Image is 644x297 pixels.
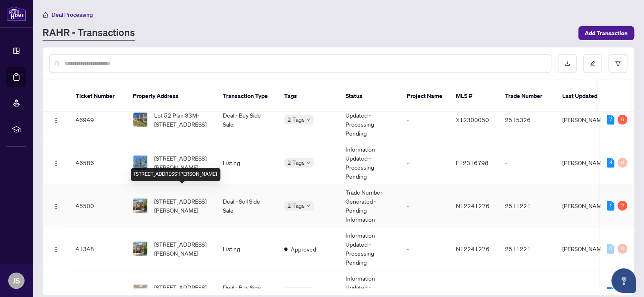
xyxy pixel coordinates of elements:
[154,154,210,172] span: [STREET_ADDRESS][PERSON_NAME]
[154,111,210,129] span: Lot 52 Plan 33M-[STREET_ADDRESS]
[456,116,489,123] span: X12300050
[607,158,614,168] div: 3
[69,98,126,141] td: 46949
[556,80,617,112] th: Last Updated By
[339,98,400,141] td: Information Updated - Processing Pending
[291,245,316,254] span: Approved
[306,204,310,208] span: down
[154,240,210,258] span: [STREET_ADDRESS][PERSON_NAME]
[7,6,26,21] img: logo
[69,80,126,112] th: Ticket Number
[287,158,305,167] span: 2 Tags
[339,184,400,227] td: Trade Number Generated - Pending Information
[49,242,63,255] button: Logo
[556,227,617,270] td: [PERSON_NAME]
[339,80,400,112] th: Status
[498,141,556,184] td: -
[216,98,278,141] td: Deal - Buy Side Sale
[498,227,556,270] td: 2511221
[133,113,147,127] img: thumbnail-img
[617,201,627,211] div: 2
[69,141,126,184] td: 46586
[583,54,602,73] button: edit
[400,80,449,112] th: Project Name
[400,98,449,141] td: -
[287,201,305,210] span: 2 Tags
[615,61,621,66] span: filter
[216,227,278,270] td: Listing
[52,11,93,18] span: Deal Processing
[608,54,627,73] button: filter
[607,287,614,297] div: 1
[53,246,59,253] img: Logo
[617,115,627,125] div: 6
[133,242,147,256] img: thumbnail-img
[49,156,63,169] button: Logo
[556,141,617,184] td: [PERSON_NAME]
[617,158,627,168] div: 0
[133,199,147,213] img: thumbnail-img
[278,80,339,112] th: Tags
[13,275,20,286] span: JS
[456,159,489,166] span: E12316798
[498,98,556,141] td: 2515326
[49,199,63,212] button: Logo
[590,61,595,66] span: edit
[49,113,63,126] button: Logo
[339,227,400,270] td: Information Updated - Processing Pending
[607,244,614,254] div: 0
[306,161,310,165] span: down
[585,27,628,40] span: Add Transaction
[400,227,449,270] td: -
[43,26,135,41] a: RAHR - Transactions
[558,54,577,73] button: download
[556,184,617,227] td: [PERSON_NAME]
[564,61,570,66] span: download
[498,80,556,112] th: Trade Number
[556,98,617,141] td: [PERSON_NAME]
[449,80,498,112] th: MLS #
[69,227,126,270] td: 41348
[287,287,305,296] span: 3 Tags
[43,12,48,18] span: home
[339,141,400,184] td: Information Updated - Processing Pending
[69,184,126,227] td: 45500
[53,160,59,167] img: Logo
[611,268,636,293] button: Open asap
[400,141,449,184] td: -
[578,26,634,40] button: Add Transaction
[133,156,147,170] img: thumbnail-img
[607,201,614,211] div: 1
[306,118,310,122] span: down
[216,141,278,184] td: Listing
[287,115,305,124] span: 2 Tags
[216,80,278,112] th: Transaction Type
[131,168,220,181] div: [STREET_ADDRESS][PERSON_NAME]
[456,202,489,209] span: N12241276
[400,184,449,227] td: -
[498,184,556,227] td: 2511221
[216,184,278,227] td: Deal - Sell Side Sale
[456,288,489,295] span: N12149061
[154,197,210,215] span: [STREET_ADDRESS][PERSON_NAME]
[126,80,216,112] th: Property Address
[617,244,627,254] div: 0
[53,203,59,210] img: Logo
[53,117,59,124] img: Logo
[607,115,614,125] div: 7
[456,245,489,252] span: N12241276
